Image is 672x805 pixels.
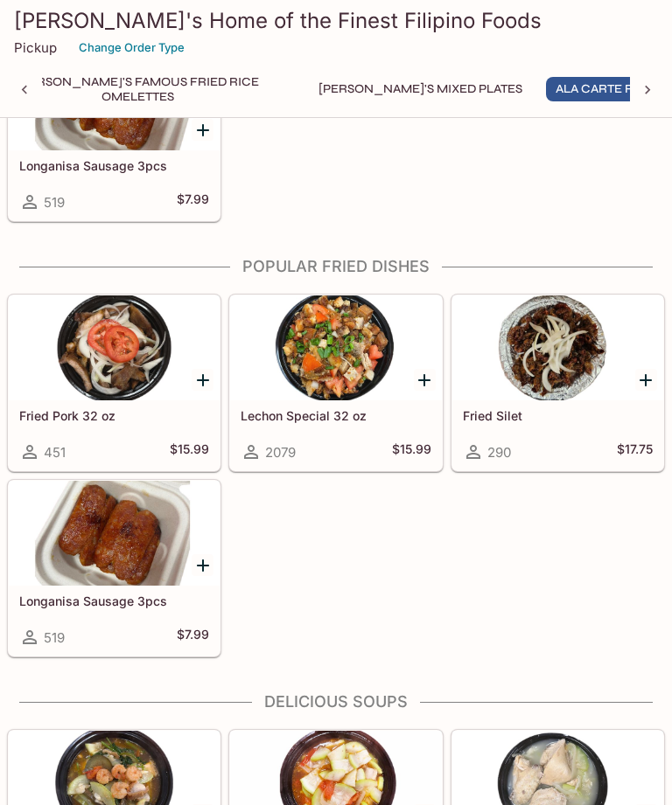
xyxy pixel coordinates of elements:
[8,295,220,471] a: Fried Pork 32 oz451$15.99
[7,257,665,276] h4: Popular Fried Dishes
[230,295,441,400] div: Lechon Special 32 oz
[229,295,442,471] a: Lechon Special 32 oz2079$15.99
[19,593,209,608] h5: Longanisa Sausage 3pcs
[192,119,213,141] button: Add Longanisa Sausage 3pcs
[309,77,532,101] button: [PERSON_NAME]'s Mixed Plates
[71,34,192,61] button: Change Order Type
[19,408,209,423] h5: Fried Pork 32 oz
[463,408,653,423] h5: Fried Silet
[392,441,431,462] h5: $15.99
[414,369,436,391] button: Add Lechon Special 32 oz
[19,158,209,173] h5: Longanisa Sausage 3pcs
[170,441,209,462] h5: $15.99
[241,408,430,423] h5: Lechon Special 32 oz
[177,191,209,212] h5: $7.99
[177,627,209,648] h5: $7.99
[44,629,65,646] span: 519
[192,554,213,576] button: Add Longanisa Sausage 3pcs
[451,295,664,471] a: Fried Silet290$17.75
[9,481,220,586] div: Longanisa Sausage 3pcs
[452,295,663,400] div: Fried Silet
[617,441,653,462] h5: $17.75
[9,295,220,400] div: Fried Pork 32 oz
[9,45,220,150] div: Longanisa Sausage 3pcs
[265,444,296,461] span: 2079
[487,444,511,461] span: 290
[192,369,213,391] button: Add Fried Pork 32 oz
[14,39,57,56] p: Pickup
[14,7,658,34] h3: [PERSON_NAME]'s Home of the Finest Filipino Foods
[8,45,220,221] a: Longanisa Sausage 3pcs519$7.99
[44,444,66,461] span: 451
[635,369,657,391] button: Add Fried Silet
[44,194,65,211] span: 519
[8,480,220,656] a: Longanisa Sausage 3pcs519$7.99
[7,692,665,711] h4: Delicious Soups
